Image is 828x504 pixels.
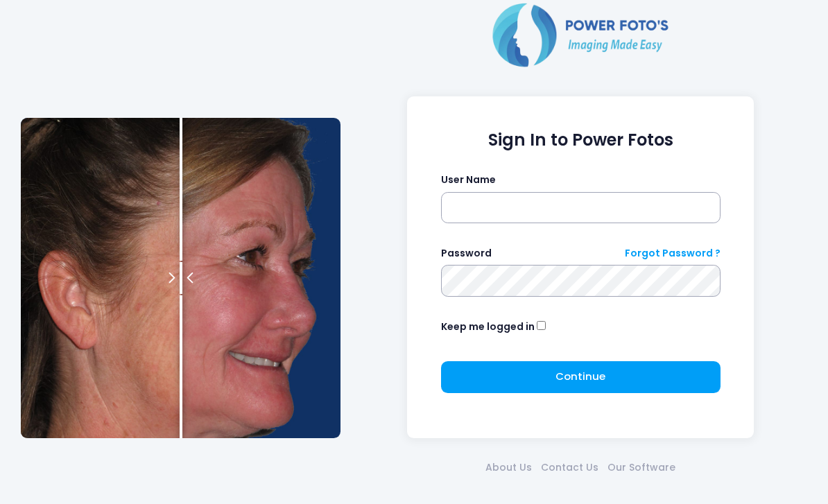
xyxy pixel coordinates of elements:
[441,246,492,261] label: Password
[441,361,721,393] button: Continue
[603,460,680,475] a: Our Software
[441,320,535,334] label: Keep me logged in
[441,130,721,150] h1: Sign In to Power Fotos
[625,246,721,261] a: Forgot Password ?
[441,173,496,187] label: User Name
[537,460,603,475] a: Contact Us
[555,369,605,383] span: Continue
[481,460,537,475] a: About Us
